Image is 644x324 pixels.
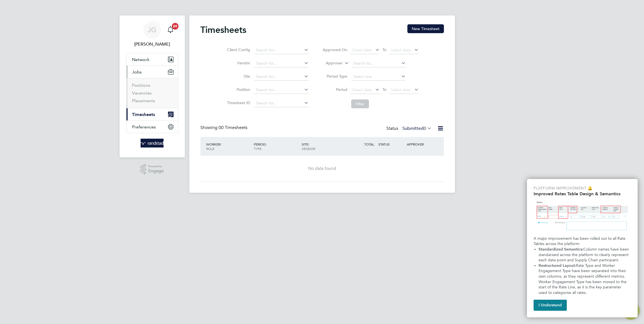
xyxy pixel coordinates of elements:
span: JG [148,26,156,33]
input: Search for... [254,60,309,67]
label: Submitted [402,126,432,131]
span: Select date [352,87,372,92]
label: Vendor [225,60,250,65]
span: TYPE [254,146,262,151]
label: Approved On [322,47,347,52]
div: STATUS [377,139,406,149]
div: Showing [200,125,249,131]
span: Column names have been standarised across the platform to clearly represent each data point and S... [539,247,630,262]
span: Engage [148,169,164,173]
span: Select date [352,48,372,52]
h2: Timesheets [200,24,246,35]
span: To [381,86,388,93]
span: / [308,142,309,146]
span: 00 Timesheets [219,125,247,130]
a: Positions [132,83,150,88]
input: Search for... [351,60,406,67]
div: APPROVER [405,139,434,149]
span: 0 [424,126,426,131]
button: Filter [351,99,369,108]
div: No data found [206,166,438,172]
span: Rate Type and Worker Engagement Type have been separated into their own columns, as they represen... [539,263,628,295]
span: To [381,46,388,53]
a: Placements [132,98,155,103]
input: Select one [351,73,406,81]
label: Client Config [225,47,250,52]
p: Platform Improvement 🔔 [534,186,631,191]
label: Approver [318,60,343,66]
input: Search for... [254,73,309,81]
div: SITE [300,139,348,154]
div: Status [386,125,433,133]
input: Search for... [254,46,309,54]
span: VENDOR [302,146,315,151]
span: Jack Gregory [126,41,178,48]
nav: Main navigation [120,15,185,157]
input: Search for... [254,86,309,94]
span: / [220,142,221,146]
span: ROLE [206,146,214,151]
label: Site [225,74,250,79]
label: Position [225,87,250,92]
span: Select date [391,48,411,52]
label: Timesheet ID [225,100,250,105]
a: Go to account details [126,21,178,48]
h2: Improved Rates Table Design & Semantics [534,191,631,196]
img: randstad-logo-retina.png [141,139,164,147]
span: Network [132,57,149,62]
span: Select date [391,87,411,92]
a: Vacancies [132,90,152,96]
span: Preferences [132,124,156,130]
span: TOTAL [364,142,374,146]
p: A major improvement has been rolled out to all Rate Tables across the platform: [534,236,631,247]
input: Search for... [254,99,309,107]
div: PERIOD [252,139,300,154]
label: Period Type [322,74,347,79]
span: Timesheets [132,112,155,117]
div: Improved Rate Table Semantics [527,179,638,317]
strong: Restructured Layout: [539,263,576,268]
a: Go to home page [126,139,178,147]
strong: Standardized Semantics: [539,247,583,252]
span: Powered by [148,164,164,169]
span: 20 [172,23,179,30]
span: Jobs [132,69,142,75]
img: Updated Rates Table Design & Semantics [534,199,631,234]
button: I Understand [534,300,567,311]
div: WORKER [205,139,253,154]
label: Period [322,87,347,92]
span: / [266,142,267,146]
button: New Timesheet [407,24,444,33]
